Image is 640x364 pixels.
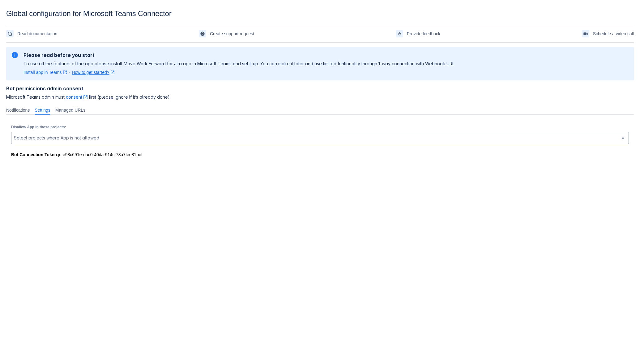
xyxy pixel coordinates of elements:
span: Create support request [210,29,254,39]
span: Read documentation [17,29,57,39]
h4: Bot permissions admin consent [6,85,634,92]
a: Provide feedback [396,29,440,39]
span: support [200,31,205,36]
p: To use all the features of the app please install Move Work Forward for Jira app in Microsoft Tea... [23,61,455,67]
a: Install app in Teams [23,69,67,75]
span: documentation [7,31,12,36]
span: videoCall [583,31,588,36]
a: Read documentation [6,29,57,39]
a: consent [66,94,87,100]
span: Notifications [6,107,30,113]
span: Provide feedback [407,29,440,39]
a: Schedule a video call [582,29,634,39]
span: open [619,134,627,142]
span: feedback [397,31,402,36]
a: Create support request [199,29,254,39]
span: Microsoft Teams admin must first (please ignore if it’s already done). [6,94,634,100]
strong: Bot Connection Token [11,152,57,157]
span: information [11,51,19,59]
div: Global configuration for Microsoft Teams Connector [6,9,634,18]
p: Disallow App in these projects: [11,125,629,129]
div: : jc-e98c691e-dac0-40da-914c-78a7fee81bef [11,152,629,158]
h2: Please read before you start [23,52,455,58]
a: How to get started? [72,69,114,75]
span: Schedule a video call [593,29,634,39]
span: Managed URLs [55,107,85,113]
span: Settings [35,107,50,113]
